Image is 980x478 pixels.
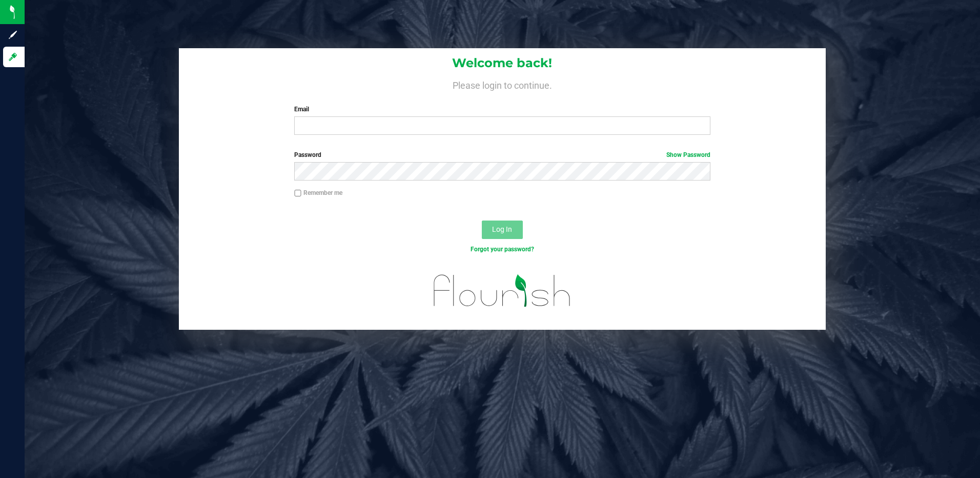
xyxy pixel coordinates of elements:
[482,221,523,239] button: Log In
[179,78,826,90] h4: Please login to continue.
[179,56,826,70] h1: Welcome back!
[666,151,710,158] a: Show Password
[471,246,534,253] a: Forgot your password?
[294,188,342,197] label: Remember me
[421,265,583,317] img: flourish_logo.svg
[492,225,512,233] span: Log In
[294,105,710,114] label: Email
[294,190,301,197] input: Remember me
[294,151,321,158] span: Password
[8,30,18,40] inline-svg: Sign up
[8,52,18,62] inline-svg: Log in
